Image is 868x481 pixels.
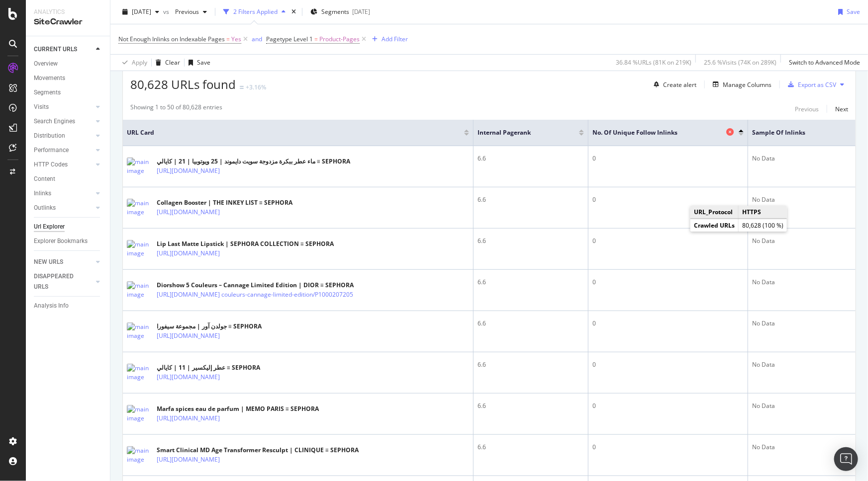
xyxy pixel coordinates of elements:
div: 2 Filters Applied [233,7,278,16]
div: 0 [592,195,744,204]
button: Clear [152,55,180,71]
div: Url Explorer [34,222,65,232]
div: Add Filter [382,35,408,43]
div: 6.6 [478,154,584,163]
div: No Data [752,319,852,328]
div: 6.6 [478,443,584,452]
td: Crawled URLs [690,219,739,232]
td: HTTPS [739,206,787,219]
a: Movements [34,73,103,83]
a: [URL][DOMAIN_NAME] [157,166,220,176]
div: Analytics [34,8,102,16]
img: main image [127,199,152,217]
a: [URL][DOMAIN_NAME] [157,248,220,258]
div: +3.16% [246,83,266,91]
div: Clear [165,58,180,67]
span: No. of Unique Follow Inlinks [592,128,724,137]
td: URL_Protocol [690,206,739,219]
div: No Data [752,195,852,204]
div: Next [835,105,848,113]
div: HTTP Codes [34,160,68,170]
div: Analysis Info [34,301,69,311]
div: 0 [592,401,744,410]
div: NEW URLS [34,257,63,267]
div: 0 [592,237,744,245]
button: Create alert [650,77,696,92]
div: 0 [592,360,744,369]
div: Export as CSV [798,80,836,89]
button: 2 Filters Applied [219,4,289,20]
button: Add Filter [368,33,408,45]
img: main image [127,322,152,340]
div: Overview [34,59,58,69]
span: 80,628 URLs found [130,76,236,92]
button: Previous [795,103,819,115]
button: Segments[DATE] [306,4,374,20]
div: Outlinks [34,203,56,213]
a: Analysis Info [34,301,103,311]
div: DISAPPEARED URLS [34,271,84,292]
a: CURRENT URLS [34,44,93,55]
button: Manage Columns [709,79,772,90]
a: Outlinks [34,203,93,213]
img: main image [127,446,152,464]
span: Previous [171,7,199,16]
div: Save [197,58,210,67]
span: Pagetype Level 1 [266,35,313,43]
td: 80,628 (100 %) [739,219,787,232]
div: Manage Columns [723,80,772,89]
div: No Data [752,443,852,452]
a: Explorer Bookmarks [34,236,103,246]
div: No Data [752,154,852,163]
div: Save [847,7,860,16]
div: No Data [752,278,852,287]
div: ماء عطر ببكرة مزدوجة سويت دايموند | 25 ويوتوبيا | 21 | كايالي ≡ SEPHORA [157,157,350,166]
button: Next [835,103,848,115]
div: Diorshow 5 Couleurs – Cannage Limited Edition | DIOR ≡ SEPHORA [157,281,396,290]
div: Distribution [34,131,65,141]
span: Not Enough Inlinks on Indexable Pages [118,35,225,43]
div: عطر إليكسير | 11 | كايالي ≡ SEPHORA [157,363,263,372]
div: Lip Last Matte Lipstick | SEPHORA COLLECTION ≡ SEPHORA [157,240,334,248]
div: CURRENT URLS [34,44,77,55]
div: 6.6 [478,278,584,287]
div: Apply [132,58,147,67]
div: Performance [34,145,69,156]
a: Distribution [34,131,93,141]
a: [URL][DOMAIN_NAME] [157,413,220,423]
div: Showing 1 to 50 of 80,628 entries [130,103,222,115]
div: جولدن آور | مجموعة سيفورا ≡ SEPHORA [157,322,263,331]
span: URL Card [127,128,462,137]
a: Inlinks [34,188,93,199]
button: Save [834,4,860,20]
div: Open Intercom Messenger [834,447,858,471]
button: and [252,34,262,44]
div: 6.6 [478,360,584,369]
a: Visits [34,102,93,112]
div: Content [34,174,55,184]
div: No Data [752,237,852,245]
a: Segments [34,87,103,98]
a: [URL][DOMAIN_NAME] [157,372,220,382]
div: Visits [34,102,49,112]
a: NEW URLS [34,257,93,267]
div: 0 [592,154,744,163]
img: main image [127,240,152,258]
span: = [226,35,230,43]
img: main image [127,158,152,175]
a: Performance [34,145,93,156]
div: 6.6 [478,237,584,245]
div: 0 [592,278,744,287]
img: main image [127,364,152,382]
div: 6.6 [478,319,584,328]
div: times [289,7,298,17]
a: DISAPPEARED URLS [34,271,93,292]
img: main image [127,281,152,299]
div: Search Engines [34,116,75,127]
a: Url Explorer [34,222,103,232]
span: Sample of Inlinks [752,128,837,137]
div: No Data [752,360,852,369]
div: 6.6 [478,401,584,410]
button: Apply [118,55,147,71]
button: Previous [171,4,211,20]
